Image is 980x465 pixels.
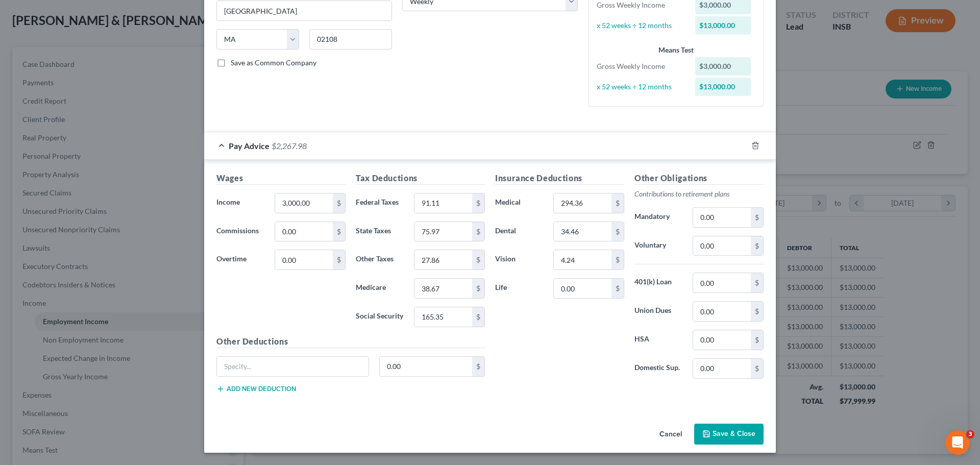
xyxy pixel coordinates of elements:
[554,250,611,270] input: 0.00
[611,222,624,241] div: $
[554,279,611,298] input: 0.00
[351,222,409,242] label: State Taxes
[495,172,624,185] h5: Insurance Deductions
[216,198,240,206] span: Income
[472,222,484,241] div: $
[945,430,970,455] iframe: Intercom live chat
[629,301,688,322] label: Union Dues
[751,273,763,292] div: $
[751,330,763,350] div: $
[229,141,269,151] span: Pay Advice
[333,222,345,241] div: $
[275,222,333,241] input: 0.00
[695,57,751,76] div: $3,000.00
[695,16,751,35] div: $13,000.00
[472,250,484,270] div: $
[472,279,484,298] div: $
[414,250,472,270] input: 0.00
[472,357,484,376] div: $
[490,250,548,270] label: Vision
[751,302,763,321] div: $
[309,29,392,50] input: Enter zip...
[414,279,472,298] input: 0.00
[695,78,751,96] div: $13,000.00
[217,1,391,20] input: Enter city...
[380,357,473,376] input: 0.00
[751,359,763,378] div: $
[629,236,688,256] label: Voluntary
[554,193,611,213] input: 0.00
[651,425,690,445] button: Cancel
[693,236,751,256] input: 0.00
[472,307,484,327] div: $
[414,193,472,213] input: 0.00
[211,250,269,270] label: Overtime
[351,193,409,213] label: Federal Taxes
[592,82,690,92] div: x 52 weeks ÷ 12 months
[611,279,624,298] div: $
[693,330,751,350] input: 0.00
[217,357,369,376] input: Specify...
[629,207,688,228] label: Mandatory
[751,236,763,256] div: $
[272,141,307,151] span: $2,267.98
[490,222,548,242] label: Dental
[414,222,472,241] input: 0.00
[693,273,751,292] input: 0.00
[490,278,548,299] label: Life
[629,330,688,350] label: HSA
[592,20,690,31] div: x 52 weeks ÷ 12 months
[351,278,409,299] label: Medicare
[694,424,764,445] button: Save & Close
[490,193,548,213] label: Medical
[472,193,484,213] div: $
[554,222,611,241] input: 0.00
[751,208,763,227] div: $
[333,193,345,213] div: $
[414,307,472,327] input: 0.00
[693,302,751,321] input: 0.00
[216,335,485,348] h5: Other Deductions
[597,45,755,55] div: Means Test
[966,430,974,438] span: 3
[216,385,296,393] button: Add new deduction
[356,172,485,185] h5: Tax Deductions
[629,358,688,379] label: Domestic Sup.
[611,250,624,270] div: $
[634,172,764,185] h5: Other Obligations
[333,250,345,270] div: $
[693,359,751,378] input: 0.00
[351,250,409,270] label: Other Taxes
[592,61,690,71] div: Gross Weekly Income
[211,222,269,242] label: Commissions
[216,172,346,185] h5: Wages
[693,208,751,227] input: 0.00
[351,307,409,327] label: Social Security
[231,58,316,67] span: Save as Common Company
[275,193,333,213] input: 0.00
[611,193,624,213] div: $
[629,273,688,293] label: 401(k) Loan
[275,250,333,270] input: 0.00
[634,189,764,199] p: Contributions to retirement plans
